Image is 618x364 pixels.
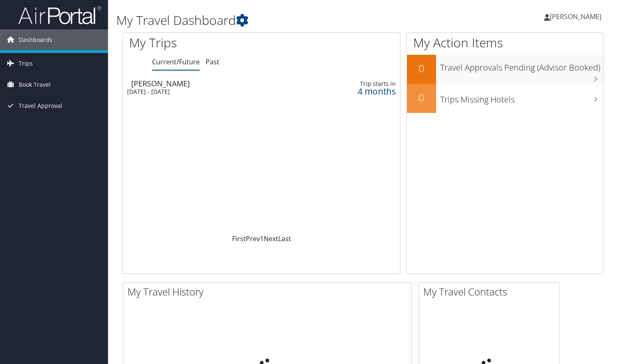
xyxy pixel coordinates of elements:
a: 1 [260,234,264,243]
a: 0Trips Missing Hotels [407,84,603,113]
a: Current/Future [152,57,200,66]
h1: My Trips [129,34,278,51]
a: [PERSON_NAME] [544,4,610,29]
a: 0Travel Approvals Pending (Advisor Booked) [407,55,603,84]
div: Trip starts in [329,80,396,88]
h2: 0 [407,90,436,105]
a: First [232,234,246,243]
img: airportal-logo.png [18,5,101,25]
h1: My Action Items [407,34,603,51]
h2: My Travel Contacts [423,285,559,299]
a: Next [264,234,278,243]
span: Trips [19,53,33,74]
div: [DATE] - [DATE] [127,88,297,95]
h2: 0 [407,61,436,76]
div: 4 months [329,88,396,95]
a: Last [278,234,291,243]
h3: Trips Missing Hotels [440,90,603,105]
span: Dashboards [19,29,52,50]
a: Past [206,57,219,66]
span: [PERSON_NAME] [550,12,601,21]
span: Travel Approval [19,95,62,116]
h1: My Travel Dashboard [116,12,445,29]
div: [PERSON_NAME] [131,80,301,87]
span: Book Travel [19,74,51,95]
a: Prev [246,234,260,243]
h3: Travel Approvals Pending (Advisor Booked) [440,58,603,73]
h2: My Travel History [128,285,411,299]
